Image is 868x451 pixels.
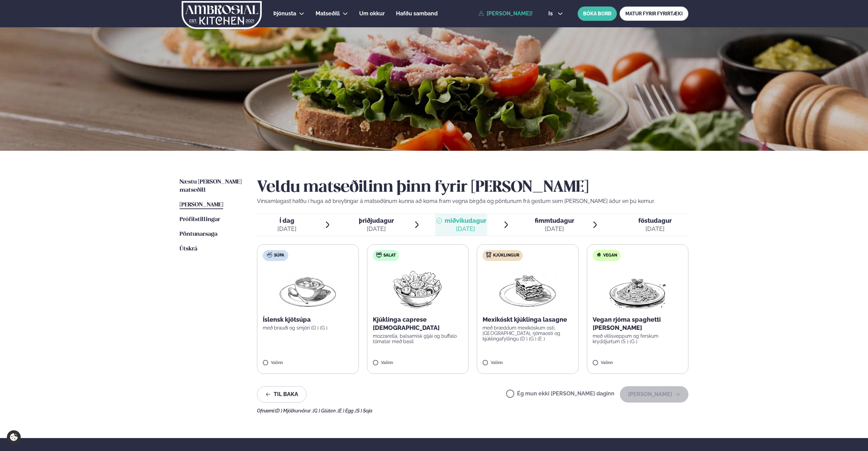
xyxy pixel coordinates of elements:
a: [PERSON_NAME] [180,201,223,209]
span: þriðjudagur [359,217,394,224]
a: Um okkur [359,10,385,18]
span: Þjónusta [273,10,296,17]
p: Íslensk kjötsúpa [263,316,353,324]
div: [DATE] [277,225,296,233]
a: Næstu [PERSON_NAME] matseðill [180,178,243,194]
span: Næstu [PERSON_NAME] matseðill [180,179,242,193]
p: með brauði og smjöri (D ) (G ) [263,325,353,331]
h2: Veldu matseðilinn þinn fyrir [PERSON_NAME] [257,178,688,197]
img: Soup.png [278,266,338,310]
a: [PERSON_NAME]! [478,11,533,17]
button: [PERSON_NAME] [620,386,688,403]
span: is [548,11,555,16]
img: logo [181,1,262,29]
span: fimmtudagur [535,217,574,224]
button: is [543,11,568,16]
span: Í dag [277,217,296,225]
div: [DATE] [445,225,486,233]
span: Pöntunarsaga [180,231,217,237]
a: Cookie settings [7,430,21,444]
img: Lasagna.png [498,266,558,310]
a: Matseðill [316,10,340,18]
a: MATUR FYRIR FYRIRTÆKI [620,6,688,21]
p: með villisveppum og ferskum kryddjurtum (S ) (G ) [593,333,683,344]
p: mozzarella, balsamísk gljái og buffalo tómatar með basil [373,333,463,344]
img: Spagetti.png [608,266,668,310]
p: Mexikóskt kjúklinga lasagne [483,316,573,324]
span: Matseðill [316,10,340,17]
span: (G ) Glúten , [313,408,338,413]
span: Útskrá [180,246,197,252]
span: [PERSON_NAME] [180,202,223,208]
span: Hafðu samband [396,10,438,17]
button: Til baka [257,386,307,403]
span: miðvikudagur [445,217,486,224]
span: Vegan [603,253,617,258]
p: Vinsamlegast hafðu í huga að breytingar á matseðlinum kunna að koma fram vegna birgða og pöntunum... [257,197,688,205]
img: salad.svg [376,252,382,258]
img: chicken.svg [486,252,491,258]
img: soup.svg [267,252,272,258]
p: Vegan rjóma spaghetti [PERSON_NAME] [593,316,683,332]
img: Vegan.svg [596,252,601,258]
span: Salat [383,253,396,258]
a: Hafðu samband [396,10,438,18]
span: (D ) Mjólkurvörur , [275,408,313,413]
span: (E ) Egg , [338,408,355,413]
p: með bræddum mexíkóskum osti, [GEOGRAPHIC_DATA], rjómaosti og kjúklingafyllingu (D ) (G ) (E ) [483,325,573,341]
span: Prófílstillingar [180,217,220,222]
a: Pöntunarsaga [180,230,217,238]
span: Um okkur [359,10,385,17]
div: [DATE] [535,225,574,233]
span: Kjúklingur [493,253,519,258]
a: Prófílstillingar [180,216,220,224]
span: föstudagur [638,217,672,224]
button: BÓKA BORÐ [578,6,617,21]
img: Salad.png [387,266,448,310]
div: [DATE] [359,225,394,233]
span: Súpa [274,253,284,258]
a: Þjónusta [273,10,296,18]
div: [DATE] [638,225,672,233]
p: Kjúklinga caprese [DEMOGRAPHIC_DATA] [373,316,463,332]
a: Útskrá [180,245,197,253]
div: Ofnæmi: [257,408,688,413]
span: (S ) Soja [355,408,372,413]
